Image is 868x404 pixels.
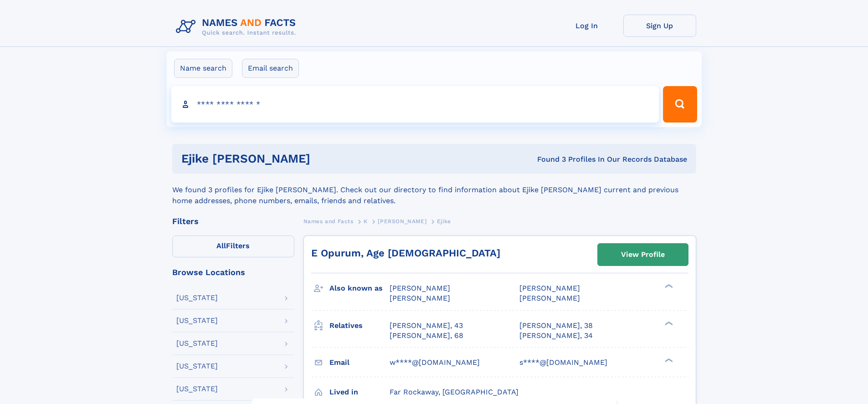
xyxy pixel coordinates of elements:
[329,281,390,296] h3: Also known as
[176,294,218,302] div: [US_STATE]
[216,241,226,250] span: All
[621,244,665,265] div: View Profile
[303,215,354,227] a: Names and Facts
[172,235,294,257] label: Filters
[424,154,687,164] div: Found 3 Profiles In Our Records Database
[172,217,294,225] div: Filters
[390,331,463,341] a: [PERSON_NAME], 68
[176,385,218,393] div: [US_STATE]
[437,218,451,225] span: Ejike
[364,218,368,225] span: K
[519,321,593,331] a: [PERSON_NAME], 38
[171,86,659,123] input: search input
[329,355,390,370] h3: Email
[176,363,218,370] div: [US_STATE]
[390,321,463,331] a: [PERSON_NAME], 43
[329,318,390,333] h3: Relatives
[242,59,299,78] label: Email search
[176,340,218,347] div: [US_STATE]
[172,174,696,206] div: We found 3 profiles for Ejike [PERSON_NAME]. Check out our directory to find information about Ej...
[663,283,673,289] div: ❯
[172,268,294,276] div: Browse Locations
[176,317,218,324] div: [US_STATE]
[623,15,696,37] a: Sign Up
[378,218,426,225] span: [PERSON_NAME]
[390,284,450,292] span: [PERSON_NAME]
[663,357,673,363] div: ❯
[519,284,580,292] span: [PERSON_NAME]
[311,247,500,259] a: E Opurum, Age [DEMOGRAPHIC_DATA]
[519,331,593,341] a: [PERSON_NAME], 34
[390,294,450,302] span: [PERSON_NAME]
[174,59,232,78] label: Name search
[519,294,580,302] span: [PERSON_NAME]
[181,153,424,164] h1: Ejike [PERSON_NAME]
[663,320,673,326] div: ❯
[364,215,368,227] a: K
[378,215,426,227] a: [PERSON_NAME]
[390,388,519,396] span: Far Rockaway, [GEOGRAPHIC_DATA]
[172,15,303,39] img: Logo Names and Facts
[550,15,623,37] a: Log In
[598,244,688,266] a: View Profile
[663,86,697,123] button: Search Button
[329,384,390,400] h3: Lived in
